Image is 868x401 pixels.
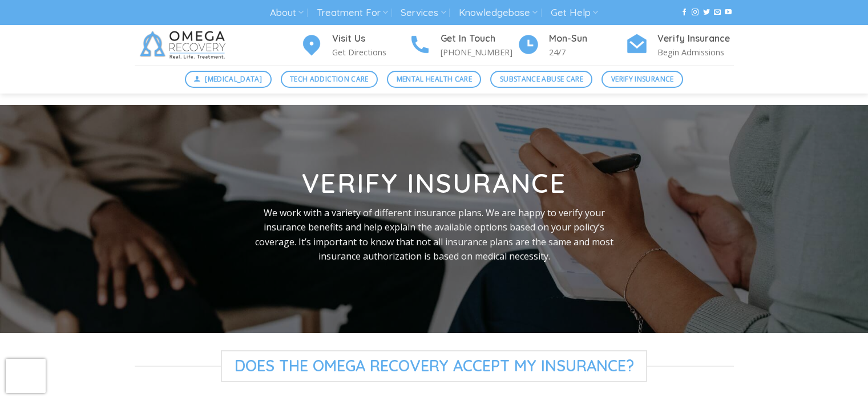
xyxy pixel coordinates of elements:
a: Get Help [551,2,598,23]
a: Substance Abuse Care [490,71,592,88]
h4: Mon-Sun [549,31,625,46]
a: Services [401,2,446,23]
p: We work with a variety of different insurance plans. We are happy to verify your insurance benefi... [249,206,619,264]
strong: Verify Insurance [302,167,566,200]
a: Treatment For [317,2,388,23]
a: Mental Health Care [387,71,481,88]
a: Visit Us Get Directions [300,31,409,59]
a: Verify Insurance [601,71,683,88]
p: Get Directions [332,46,409,59]
p: Begin Admissions [657,46,734,59]
a: Follow on Twitter [703,9,710,17]
a: Verify Insurance Begin Admissions [625,31,734,59]
h4: Verify Insurance [657,31,734,46]
span: Tech Addiction Care [290,74,369,84]
span: Verify Insurance [611,74,674,84]
a: Follow on Instagram [692,9,699,17]
span: Mental Health Care [397,74,472,84]
a: Get In Touch [PHONE_NUMBER] [409,31,517,59]
h4: Get In Touch [441,31,517,46]
span: Substance Abuse Care [500,74,583,84]
p: 24/7 [549,46,625,59]
span: [MEDICAL_DATA] [205,74,262,84]
a: [MEDICAL_DATA] [185,71,272,88]
a: Tech Addiction Care [281,71,378,88]
a: About [270,2,304,23]
img: Omega Recovery [135,25,235,65]
a: Send us an email [714,9,721,17]
span: Does The Omega Recovery Accept My Insurance? [221,350,648,382]
a: Follow on Facebook [681,9,688,17]
h4: Visit Us [332,31,409,46]
p: [PHONE_NUMBER] [441,46,517,59]
a: Knowledgebase [459,2,538,23]
a: Follow on YouTube [725,9,732,17]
